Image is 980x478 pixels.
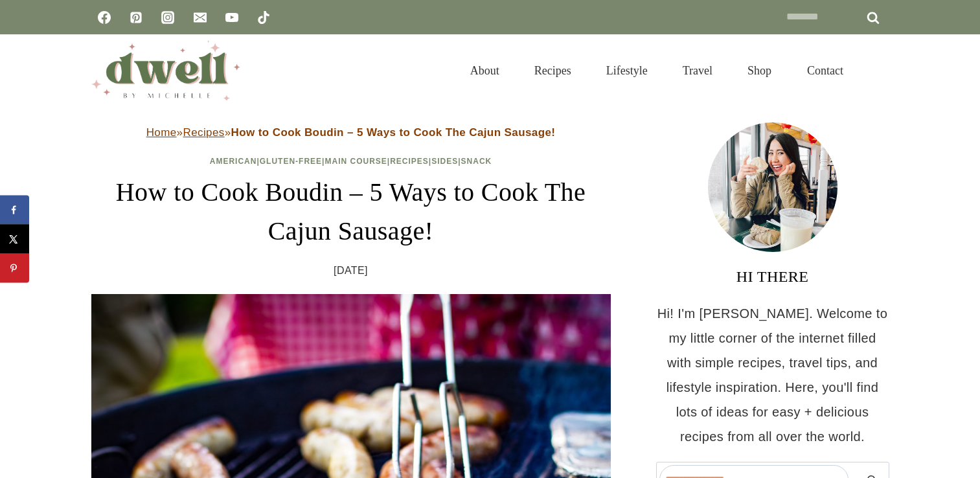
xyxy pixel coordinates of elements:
[219,5,245,30] a: YouTube
[146,126,177,139] a: Home
[123,5,149,30] a: Pinterest
[91,5,117,30] a: Facebook
[334,261,368,280] time: [DATE]
[867,60,889,82] button: View Search Form
[183,126,224,139] a: Recipes
[656,265,889,288] h3: HI THERE
[91,173,611,251] h1: How to Cook Boudin – 5 Ways to Cook The Cajun Sausage!
[260,157,322,166] a: Gluten-Free
[91,41,240,100] img: DWELL by michelle
[210,157,492,166] span: | | | | |
[146,126,556,139] span: » »
[589,48,665,93] a: Lifestyle
[155,5,181,30] a: Instagram
[390,157,429,166] a: Recipes
[453,48,517,93] a: About
[251,5,277,30] a: TikTok
[325,157,387,166] a: Main Course
[431,157,458,166] a: Sides
[461,157,492,166] a: Snack
[210,157,257,166] a: American
[730,48,789,93] a: Shop
[790,48,861,93] a: Contact
[517,48,589,93] a: Recipes
[656,301,889,449] p: Hi! I'm [PERSON_NAME]. Welcome to my little corner of the internet filled with simple recipes, tr...
[231,126,556,139] strong: How to Cook Boudin – 5 Ways to Cook The Cajun Sausage!
[187,5,213,30] a: Email
[665,48,730,93] a: Travel
[453,48,860,93] nav: Primary Navigation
